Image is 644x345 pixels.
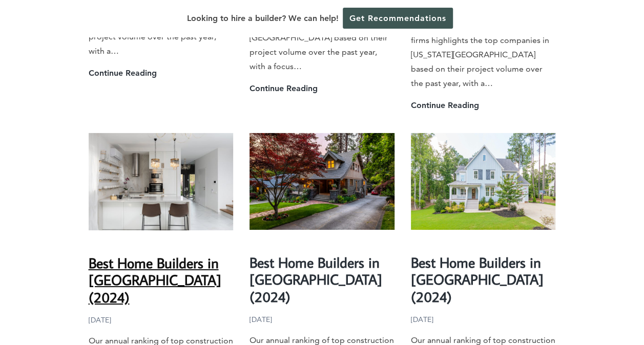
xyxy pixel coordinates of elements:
[343,8,453,29] a: Get Recommendations
[250,313,272,326] time: [DATE]
[411,253,544,306] a: Best Home Builders in [GEOGRAPHIC_DATA] (2024)
[89,253,221,307] a: Best Home Builders in [GEOGRAPHIC_DATA] (2024)
[250,2,394,74] p: Our annual ranking of top construction firms highlights the top companies in [GEOGRAPHIC_DATA] ba...
[411,98,479,113] a: Continue Reading
[250,81,318,96] a: Continue Reading
[89,66,157,80] a: Continue Reading
[411,313,433,326] time: [DATE]
[411,19,556,91] p: Our annual ranking of top construction firms highlights the top companies in [US_STATE][GEOGRAPHI...
[250,253,382,306] a: Best Home Builders in [GEOGRAPHIC_DATA] (2024)
[89,314,111,327] time: [DATE]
